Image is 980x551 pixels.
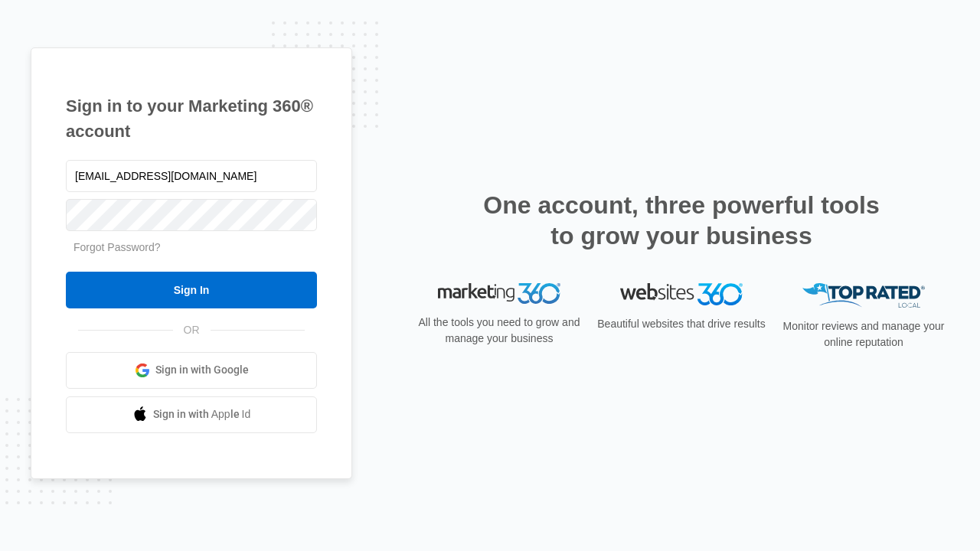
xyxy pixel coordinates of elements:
[66,160,317,192] input: Email
[173,322,211,338] span: OR
[155,362,249,378] span: Sign in with Google
[66,93,317,144] h1: Sign in to your Marketing 360® account
[66,272,317,308] input: Sign In
[413,315,585,347] p: All the tools you need to grow and manage your business
[479,190,884,251] h2: One account, three powerful tools to grow your business
[778,318,949,350] p: Monitor reviews and manage your online reputation
[66,352,317,389] a: Sign in with Google
[438,283,560,305] img: Marketing 360
[73,241,161,253] a: Forgot Password?
[66,396,317,433] a: Sign in with Apple Id
[153,406,251,422] span: Sign in with Apple Id
[596,316,767,332] p: Beautiful websites that drive results
[802,283,925,308] img: Top Rated Local
[620,283,743,305] img: Websites 360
